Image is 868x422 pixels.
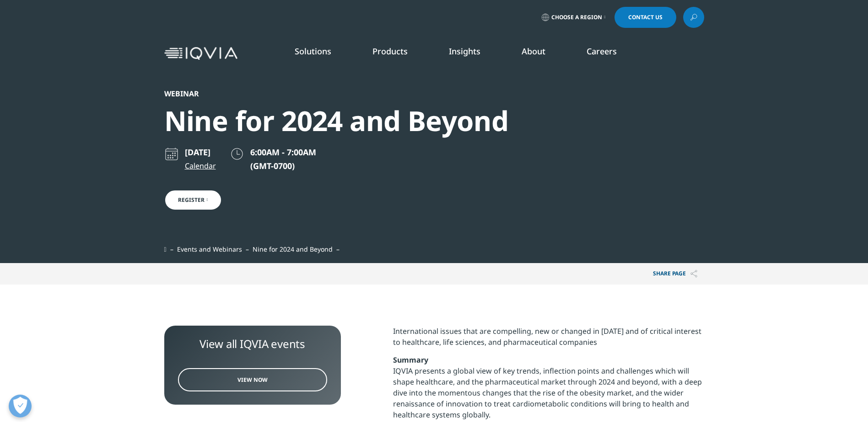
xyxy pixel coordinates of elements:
[164,147,179,161] img: calendar
[177,245,242,253] a: Events and Webinars
[178,368,327,391] a: View Now
[295,46,331,57] a: Solutions
[587,46,617,57] a: Careers
[690,270,697,278] img: Share PAGE
[522,46,545,57] a: About
[393,326,704,354] p: International issues that are compelling, new or changed in [DATE] and of critical interest to he...
[393,355,428,365] strong: Summary
[250,147,316,158] span: 6:00AM - 7:00AM
[185,147,216,158] p: [DATE]
[241,32,704,75] nav: Primary
[9,395,32,417] button: Open Preferences
[551,14,602,21] span: Choose a Region
[164,104,509,138] div: Nine for 2024 and Beyond
[164,47,237,60] img: IQVIA Healthcare Information Technology and Pharma Clinical Research Company
[646,263,704,285] p: Share PAGE
[178,337,327,351] div: View all IQVIA events
[164,190,222,211] a: Register
[449,46,480,57] a: Insights
[164,89,509,98] div: Webinar
[237,376,268,384] span: View Now
[628,15,663,20] span: Contact Us
[185,160,216,171] a: Calendar
[372,46,408,57] a: Products
[646,263,704,285] button: Share PAGEShare PAGE
[253,245,333,253] span: Nine for 2024 and Beyond
[230,147,244,161] img: clock
[250,160,316,171] p: (GMT-0700)
[615,7,676,28] a: Contact Us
